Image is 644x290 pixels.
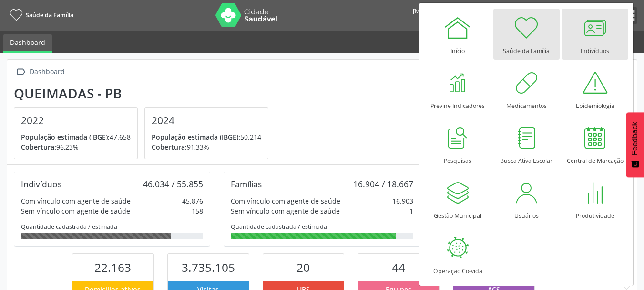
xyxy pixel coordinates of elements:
p: 91,33% [152,142,261,152]
span: População estimada (IBGE): [21,132,110,141]
a: Busca Ativa Escolar [493,118,560,170]
a: Usuários [493,173,560,225]
div: Quantidade cadastrada / estimada [21,223,203,231]
a: Início [425,9,491,60]
a:  Dashboard [14,65,66,79]
div: Famílias [231,179,262,189]
a: Pesquisas [425,118,491,170]
h4: 2024 [152,115,261,127]
a: Saúde da Família [7,7,73,23]
div: Indivíduos [21,179,61,189]
span: Cobertura: [152,142,187,151]
a: Previne Indicadores [425,64,491,115]
div: 158 [192,206,203,216]
div: 1 [409,206,413,216]
div: Quantidade cadastrada / estimada [231,223,413,231]
div: 46.034 / 55.855 [143,179,203,189]
div: Sem vínculo com agente de saúde [21,206,130,216]
span: População estimada (IBGE): [152,132,240,141]
div: 45.876 [182,196,203,206]
div: Com vínculo com agente de saúde [21,196,131,206]
span: Feedback [631,122,639,155]
span: 3.735.105 [182,259,235,275]
span: 22.163 [94,259,131,275]
button: Feedback - Mostrar pesquisa [626,112,644,177]
a: Produtividade [562,173,628,225]
p: 96,23% [21,142,131,152]
div: Dashboard [28,65,66,79]
a: Gestão Municipal [425,173,491,225]
div: Com vínculo com agente de saúde [231,196,340,206]
a: Dashboard [3,34,52,53]
a: Saúde da Família [493,9,560,60]
a: Epidemiologia [562,64,628,115]
a: Central de Marcação [562,118,628,170]
a: Indivíduos [562,9,628,60]
div: 16.904 / 18.667 [353,179,413,189]
p: 47.658 [21,132,131,142]
span: Saúde da Família [26,11,73,19]
span: Cobertura: [21,142,56,151]
div: [MEDICAL_DATA] Prutusca [PERSON_NAME] [PERSON_NAME] [413,7,579,15]
h4: 2022 [21,115,131,127]
a: Operação Co-vida [425,229,491,280]
a: Medicamentos [493,64,560,115]
p: 50.214 [152,132,261,142]
div: 16.903 [392,196,413,206]
span: 20 [296,259,310,275]
span: 44 [392,259,405,275]
i:  [14,65,28,79]
div: Queimadas - PB [14,86,275,101]
div: Sem vínculo com agente de saúde [231,206,340,216]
